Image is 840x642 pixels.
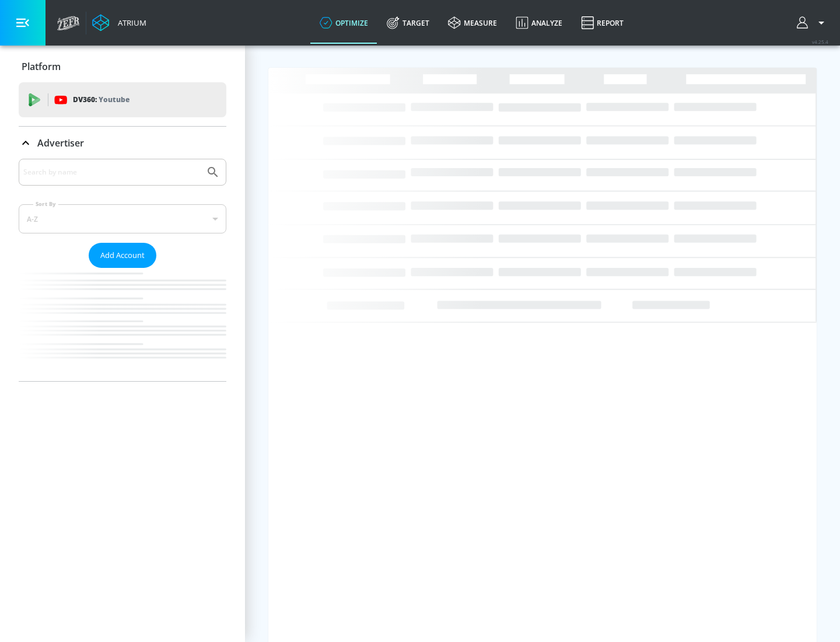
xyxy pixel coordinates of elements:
[439,2,506,44] a: measure
[73,93,129,106] p: DV360:
[92,14,146,32] a: Atrium
[33,200,58,208] label: Sort By
[19,82,226,117] div: DV360: Youtube
[99,93,129,106] p: Youtube
[310,2,377,44] a: optimize
[37,137,84,149] p: Advertiser
[113,18,146,28] div: Atrium
[506,2,572,44] a: Analyze
[19,159,226,381] div: Advertiser
[377,2,439,44] a: Target
[19,50,226,83] div: Platform
[100,249,145,262] span: Add Account
[812,39,828,45] span: v 4.25.4
[89,243,156,268] button: Add Account
[22,60,61,73] p: Platform
[23,165,200,180] input: Search by name
[19,204,226,233] div: A-Z
[572,2,633,44] a: Report
[19,127,226,159] div: Advertiser
[19,268,226,381] nav: list of Advertiser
